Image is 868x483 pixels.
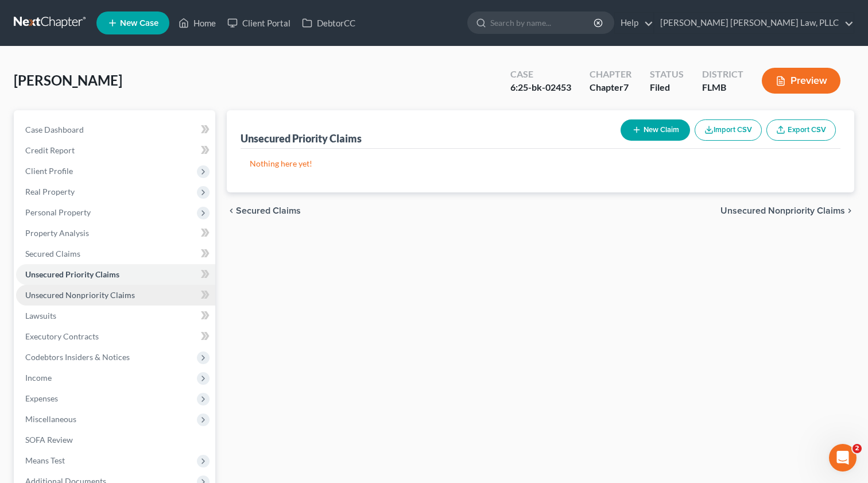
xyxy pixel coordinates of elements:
iframe: Intercom live chat [829,444,857,472]
span: Client Profile [25,166,73,176]
span: Executory Contracts [25,331,99,341]
a: DebtorCC [296,13,361,33]
a: Unsecured Priority Claims [16,264,215,285]
span: Codebtors Insiders & Notices [25,352,130,362]
a: SOFA Review [16,430,215,450]
div: Status [650,68,684,81]
span: Secured Claims [25,249,80,258]
input: Search by name... [490,12,595,33]
div: Filed [650,81,684,94]
a: Executory Contracts [16,326,215,347]
span: Unsecured Priority Claims [25,269,119,279]
a: Home [173,13,222,33]
span: Property Analysis [25,228,89,238]
div: Case [510,68,571,81]
span: Credit Report [25,145,75,155]
a: Secured Claims [16,244,215,264]
span: Case Dashboard [25,125,84,134]
div: District [702,68,743,81]
span: Expenses [25,393,58,403]
span: Real Property [25,187,75,196]
span: New Case [120,19,158,28]
span: [PERSON_NAME] [14,72,122,88]
span: SOFA Review [25,435,73,445]
span: 2 [852,444,862,453]
i: chevron_right [845,206,854,215]
a: Client Portal [222,13,296,33]
span: Personal Property [25,207,91,217]
span: Unsecured Nonpriority Claims [25,290,135,300]
span: Unsecured Nonpriority Claims [720,206,845,215]
a: [PERSON_NAME] [PERSON_NAME] Law, PLLC [654,13,854,33]
span: Secured Claims [236,206,301,215]
a: Unsecured Nonpriority Claims [16,285,215,306]
div: 6:25-bk-02453 [510,81,571,94]
div: Unsecured Priority Claims [241,132,362,145]
div: Chapter [590,81,631,94]
span: 7 [623,82,629,92]
button: New Claim [621,119,690,141]
i: chevron_left [227,206,236,215]
a: Help [615,13,653,33]
a: Property Analysis [16,223,215,244]
p: Nothing here yet! [250,158,831,169]
a: Export CSV [766,119,836,141]
a: Credit Report [16,140,215,161]
span: Income [25,373,52,382]
button: Preview [762,68,840,94]
div: FLMB [702,81,743,94]
div: Chapter [590,68,631,81]
button: Import CSV [695,119,762,141]
a: Case Dashboard [16,119,215,140]
a: Lawsuits [16,306,215,326]
button: Unsecured Nonpriority Claims chevron_right [720,206,854,215]
button: chevron_left Secured Claims [227,206,301,215]
span: Means Test [25,455,65,465]
span: Miscellaneous [25,414,76,424]
span: Lawsuits [25,311,56,320]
